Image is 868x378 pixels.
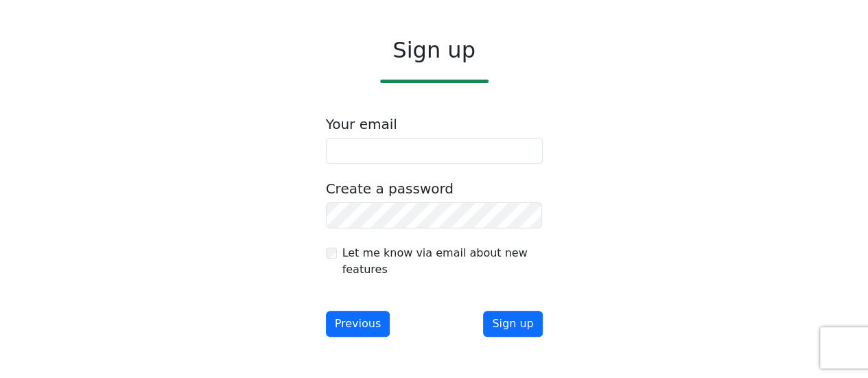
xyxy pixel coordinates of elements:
button: Sign up [483,311,542,337]
label: Create a password [326,180,454,197]
button: Previous [326,311,390,337]
label: Your email [326,116,397,132]
h2: Sign up [326,37,543,63]
label: Let me know via email about new features [342,245,543,278]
